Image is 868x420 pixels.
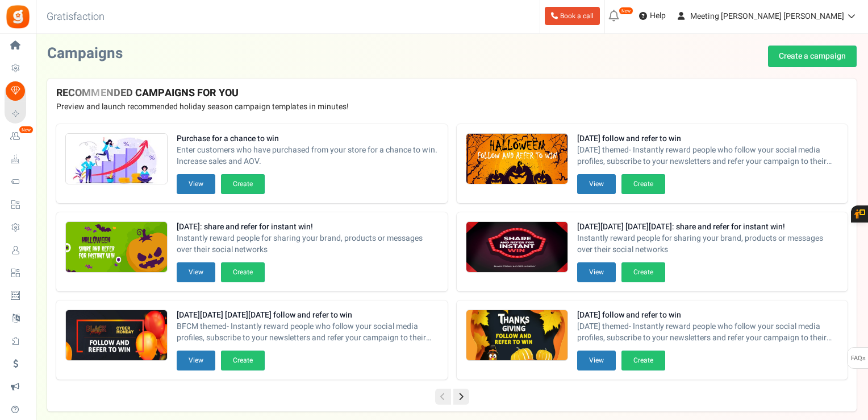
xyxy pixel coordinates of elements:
[5,127,31,146] a: New
[177,221,439,233] strong: [DATE]: share and refer for instant win!
[177,321,439,344] span: BFCM themed- Instantly reward people who follow your social media profiles, subscribe to your new...
[577,221,839,233] strong: [DATE][DATE] [DATE][DATE]: share and refer for instant win!
[577,174,616,194] button: View
[545,7,600,25] a: Book a call
[56,88,848,99] h4: RECOMMENDED CAMPAIGNS FOR YOU
[466,310,567,361] img: Recommended Campaigns
[221,174,265,194] button: Create
[577,351,616,370] button: View
[5,4,31,30] img: Gratisfaction
[647,10,666,22] span: Help
[850,348,866,369] span: FAQs
[577,262,616,282] button: View
[177,310,439,321] strong: [DATE][DATE] [DATE][DATE] follow and refer to win
[19,126,34,134] em: New
[177,233,439,256] span: Instantly reward people for sharing your brand, products or messages over their social networks
[66,310,167,361] img: Recommended Campaigns
[577,145,839,167] span: [DATE] themed- Instantly reward people who follow your social media profiles, subscribe to your n...
[66,222,167,273] img: Recommended Campaigns
[690,10,844,22] span: Meeting [PERSON_NAME] [PERSON_NAME]
[66,134,167,185] img: Recommended Campaigns
[34,6,117,28] h3: Gratisfaction
[577,321,839,344] span: [DATE] themed- Instantly reward people who follow your social media profiles, subscribe to your n...
[577,310,839,321] strong: [DATE] follow and refer to win
[621,262,665,282] button: Create
[577,233,839,256] span: Instantly reward people for sharing your brand, products or messages over their social networks
[177,174,215,194] button: View
[177,145,439,167] span: Enter customers who have purchased from your store for a chance to win. Increase sales and AOV.
[768,46,857,67] a: Create a campaign
[466,222,567,273] img: Recommended Campaigns
[221,351,265,370] button: Create
[619,7,633,15] em: New
[221,262,265,282] button: Create
[177,351,215,370] button: View
[466,134,567,185] img: Recommended Campaigns
[635,7,670,25] a: Help
[56,101,848,113] p: Preview and launch recommended holiday season campaign templates in minutes!
[177,262,215,282] button: View
[577,133,839,145] strong: [DATE] follow and refer to win
[47,46,123,62] h2: Campaigns
[177,133,439,145] strong: Purchase for a chance to win
[621,351,665,370] button: Create
[621,174,665,194] button: Create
